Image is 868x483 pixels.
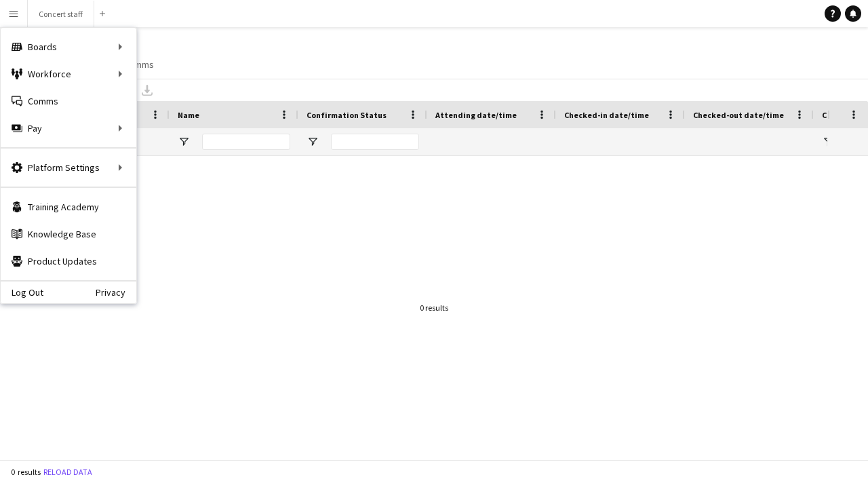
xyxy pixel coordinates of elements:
[1,220,136,248] a: Knowledge Base
[420,303,448,313] div: 0 results
[96,287,136,298] a: Privacy
[1,248,136,275] a: Product Updates
[693,110,784,120] span: Checked-out date/time
[435,110,517,120] span: Attending date/time
[1,60,136,88] div: Workforce
[178,136,190,148] button: Open Filter Menu
[123,58,154,71] span: Comms
[1,88,136,115] a: Comms
[1,33,136,60] div: Boards
[307,110,387,120] span: Confirmation Status
[331,134,419,150] input: Confirmation Status Filter Input
[202,134,290,150] input: Name Filter Input
[28,1,94,27] button: Concert staff
[41,465,95,480] button: Reload data
[1,287,43,298] a: Log Out
[1,154,136,181] div: Platform Settings
[1,193,136,220] a: Training Academy
[178,110,199,120] span: Name
[1,115,136,142] div: Pay
[822,136,834,148] button: Open Filter Menu
[118,56,159,73] a: Comms
[564,110,649,120] span: Checked-in date/time
[307,136,319,148] button: Open Filter Menu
